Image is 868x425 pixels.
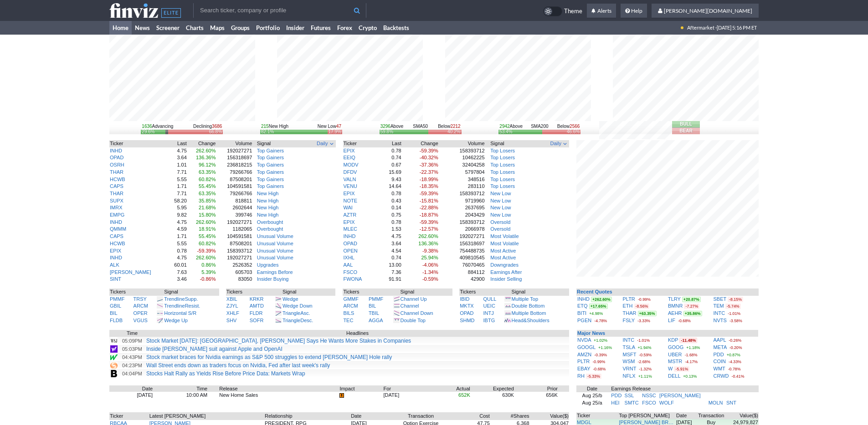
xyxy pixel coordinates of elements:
a: OPAD [344,241,357,246]
span: 47 [336,124,341,129]
a: Alerts [587,4,616,18]
a: Top Gainers [257,169,284,175]
td: 5.55 [168,176,187,183]
a: FWONA [344,276,362,282]
a: INTC [623,337,635,343]
a: Insider [283,21,308,35]
td: 14.64 [378,183,402,190]
span: [DATE] 5:16 PM ET [717,21,757,35]
a: VRNT [623,366,637,371]
a: Wedge Down [282,303,313,309]
a: Horizontal S/R [164,310,196,316]
a: VGUS [134,318,148,323]
span: -22.37% [420,169,438,175]
a: AGGA [369,318,383,323]
a: Screener [153,21,183,35]
a: MODV [344,162,359,167]
span: 63.35% [199,169,216,175]
span: 2212 [450,124,460,129]
a: New High [257,191,279,196]
a: LIF [668,318,675,323]
td: 58.20 [168,197,187,205]
a: TLRY [668,296,681,302]
a: QULL [483,296,497,302]
div: 17.9% [329,130,341,134]
a: [PERSON_NAME] [659,393,700,398]
a: Multiple Top [512,296,539,302]
a: FSCO [642,400,656,405]
a: PDD [611,393,621,398]
div: 66.8% [209,130,222,134]
td: 7.71 [168,169,187,176]
a: Double Bottom [512,303,545,309]
a: Top Gainers [257,148,284,153]
div: 53.4% [499,130,512,134]
span: 63.35% [199,191,216,196]
td: 87508201 [216,176,252,183]
span: Aftermarket · [687,21,717,35]
a: SUPX [110,198,123,203]
a: INTJ [483,310,494,316]
a: Wall Street ends down as traders focus on Nvidia, Fed after last week's rally [146,362,330,369]
a: Recent Quotes [577,289,612,294]
button: Bear [672,128,700,134]
a: New Low [490,198,511,203]
a: Most Volatile [490,233,519,239]
a: Top Losers [490,155,515,160]
a: AZTR [344,212,357,218]
a: DFDV [344,169,357,175]
a: Multiple Bottom [512,310,546,316]
a: Earnings After [490,269,522,275]
a: SHMD [460,318,474,323]
a: TrendlineSupp. [164,296,198,302]
a: NVTS [714,318,727,323]
b: Major News [577,330,605,336]
span: -37.36% [420,162,438,167]
a: THAR [623,310,637,316]
div: 59.8% [380,130,393,134]
a: PMMF [110,296,124,302]
a: INHD [110,219,122,225]
a: Top Gainers [257,177,284,182]
a: FLDR [250,310,263,316]
a: ARCM [343,303,358,309]
a: UEIC [483,303,495,309]
a: CAPS [110,183,123,189]
a: XBIL [226,296,237,302]
td: 32404258 [439,162,485,169]
a: OPAD [460,310,473,316]
div: Below [557,123,580,130]
a: INHD [110,255,122,260]
span: Daily [317,140,328,147]
span: -40.32% [420,155,438,160]
a: IBTG [483,318,495,323]
a: Maps [207,21,228,35]
span: [PERSON_NAME][DOMAIN_NAME] [664,7,752,14]
a: Wedge Up [164,318,188,323]
td: 156318697 [216,154,252,162]
a: Channel [401,303,419,309]
td: 79266766 [216,169,252,176]
a: Stocks Halt Rally as Yields Rise Before Price Data: Markets Wrap [146,370,305,377]
span: 60.82% [199,177,216,182]
span: 262.60% [196,148,216,153]
a: TRSY [134,296,147,302]
a: Crypto [355,21,380,35]
div: Advancing [142,123,173,130]
a: AAPL [714,337,726,343]
td: 283110 [439,183,485,190]
td: 192027271 [216,147,252,155]
a: MKTX [460,303,474,309]
a: ETH [623,303,633,309]
td: 0.78 [378,147,402,155]
a: Double Top [401,318,426,323]
a: CRWD [714,373,729,379]
a: Most Volatile [490,241,519,246]
span: Trendline [164,303,185,309]
a: Stock market braces for Nvidia earnings as S&P 500 struggles to extend [PERSON_NAME] Hole rally [146,354,392,360]
a: GOOG [668,344,683,350]
a: ARCM [134,303,148,309]
a: IBID [460,296,469,302]
a: EPIX [344,148,355,153]
span: -18.99% [420,177,438,182]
